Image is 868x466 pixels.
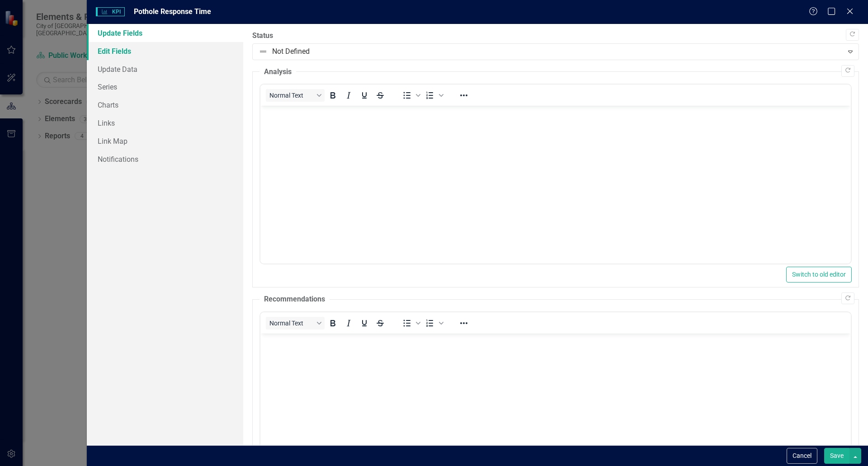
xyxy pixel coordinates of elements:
[87,114,243,132] a: Links
[269,320,314,327] span: Normal Text
[252,31,859,41] label: Status
[87,96,243,114] a: Charts
[422,317,445,329] div: Numbered list
[325,317,340,329] button: Bold
[87,78,243,96] a: Series
[787,448,817,464] button: Cancel
[456,317,472,329] button: Reveal or hide additional toolbar items
[399,317,422,329] div: Bullet list
[266,317,325,329] button: Block Normal Text
[325,89,340,102] button: Bold
[134,7,211,16] span: Pothole Response Time
[259,67,296,77] legend: Analysis
[373,89,388,102] button: Strikethrough
[87,24,243,42] a: Update Fields
[259,294,330,305] legend: Recommendations
[357,317,372,329] button: Underline
[269,92,314,99] span: Normal Text
[786,267,852,282] button: Switch to old editor
[87,42,243,60] a: Edit Fields
[341,89,356,102] button: Italic
[96,7,125,16] span: KPI
[422,89,445,102] div: Numbered list
[266,89,325,102] button: Block Normal Text
[87,60,243,78] a: Update Data
[373,317,388,329] button: Strikethrough
[399,89,422,102] div: Bullet list
[260,106,851,264] iframe: Rich Text Area
[341,317,356,329] button: Italic
[456,89,472,102] button: Reveal or hide additional toolbar items
[87,132,243,150] a: Link Map
[824,448,849,464] button: Save
[357,89,372,102] button: Underline
[87,150,243,168] a: Notifications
